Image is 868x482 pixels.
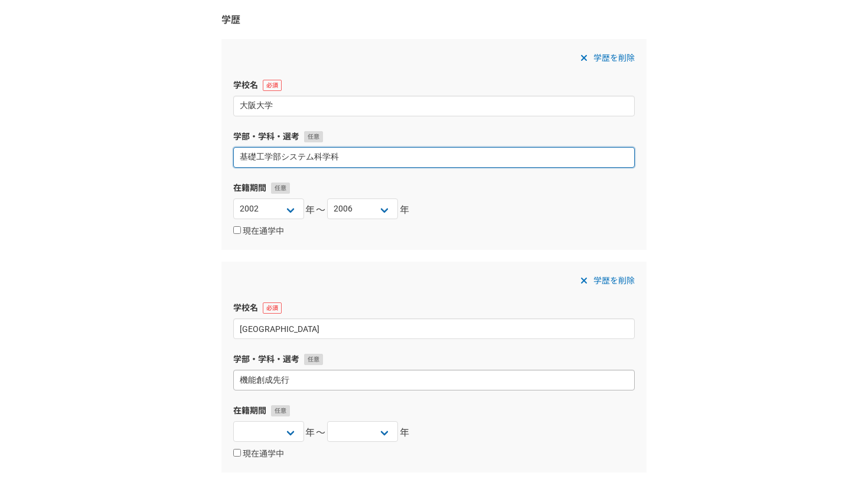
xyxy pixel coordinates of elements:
[233,182,635,194] label: 在籍期間
[400,426,410,440] span: 年
[233,131,635,143] label: 学部・学科・選考
[233,353,635,366] label: 学部・学科・選考
[233,302,635,314] label: 学校名
[233,370,635,390] input: 学部・学科・専攻
[305,426,326,440] span: 年〜
[233,147,635,168] input: 学部・学科・専攻
[305,203,326,217] span: 年〜
[221,13,647,27] h3: 学歴
[593,273,635,288] span: 学歴を削除
[233,226,284,237] label: 現在通学中
[233,226,241,234] input: 現在通学中
[233,79,635,92] label: 学校名
[233,405,635,417] label: 在籍期間
[233,449,241,457] input: 現在通学中
[593,51,635,65] span: 学歴を削除
[233,449,284,460] label: 現在通学中
[233,96,635,116] input: 学校名
[400,203,410,217] span: 年
[233,318,635,339] input: 学校名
